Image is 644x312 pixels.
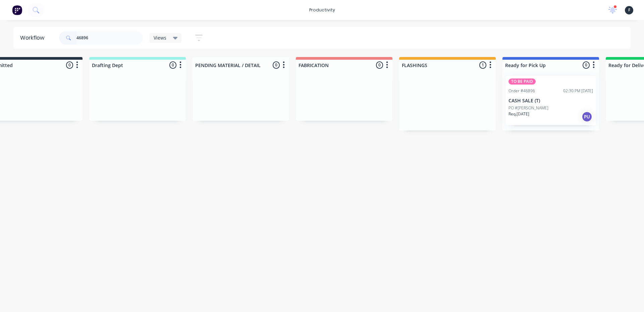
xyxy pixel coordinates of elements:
input: Search for orders... [76,31,143,45]
div: Workflow [20,34,48,42]
span: F [628,7,630,13]
img: Factory [12,5,22,15]
span: Views [154,34,166,41]
div: productivity [306,5,338,15]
